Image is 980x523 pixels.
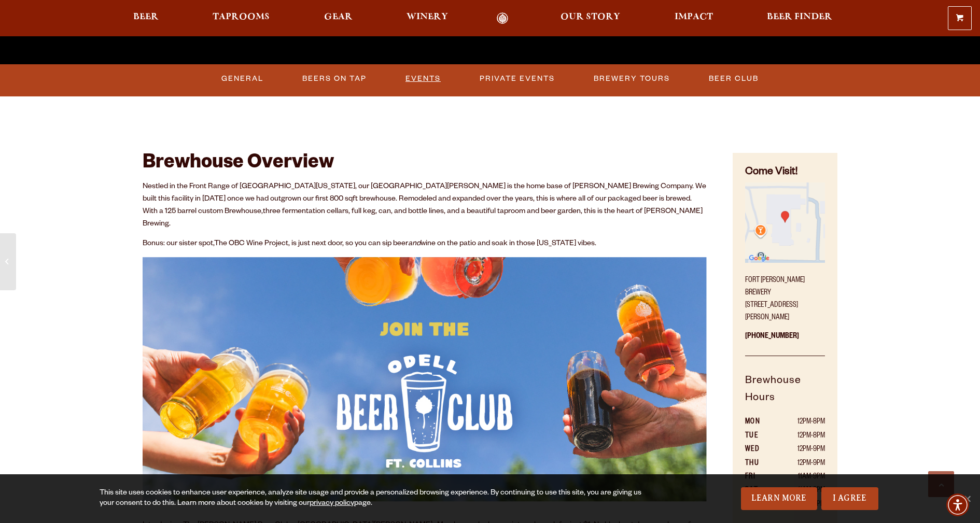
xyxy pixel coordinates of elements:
[407,13,448,21] span: Winery
[774,443,825,457] td: 12PM-9PM
[143,208,703,229] span: three fermentation cellars, full keg, can, and bottle lines, and a beautiful taproom and beer gar...
[741,487,817,510] a: Learn More
[554,12,627,24] a: Our Story
[745,471,774,484] th: FRI
[408,240,421,248] em: and
[946,493,969,516] div: Accessibility Menu
[705,67,763,91] a: Beer Club
[675,13,713,21] span: Impact
[745,457,774,471] th: THU
[217,67,268,91] a: General
[590,67,674,91] a: Brewery Tours
[745,268,825,324] p: Fort [PERSON_NAME] Brewery [STREET_ADDRESS][PERSON_NAME]
[668,12,720,24] a: Impact
[745,258,825,266] a: Find on Google Maps (opens in a new window)
[745,430,774,443] th: TUE
[143,238,707,250] p: Bonus: our sister spot, , is just next door, so you can sip beer wine on the patio and soak in th...
[214,240,288,248] a: The OBC Wine Project
[745,182,825,262] img: Small thumbnail of location on map
[213,13,270,21] span: Taprooms
[143,153,707,176] h2: Brewhouse Overview
[745,324,825,356] p: [PHONE_NUMBER]
[310,500,354,508] a: privacy policy
[774,457,825,471] td: 12PM-9PM
[475,67,559,91] a: Private Events
[100,488,656,509] div: This site uses cookies to enhance user experience, analyze site usage and provide a personalized ...
[774,471,825,484] td: 11AM-9PM
[133,13,159,21] span: Beer
[206,12,276,24] a: Taprooms
[483,12,522,24] a: Odell Home
[745,416,774,429] th: MON
[774,416,825,429] td: 12PM-8PM
[745,165,825,180] h4: Come Visit!
[745,373,825,416] h5: Brewhouse Hours
[317,12,359,24] a: Gear
[561,13,620,21] span: Our Story
[324,13,353,21] span: Gear
[767,13,832,21] span: Beer Finder
[760,12,839,24] a: Beer Finder
[745,443,774,457] th: WED
[298,67,371,91] a: Beers on Tap
[928,471,954,497] a: Scroll to top
[127,12,165,24] a: Beer
[400,12,455,24] a: Winery
[774,430,825,443] td: 12PM-8PM
[401,67,445,91] a: Events
[143,181,707,231] p: Nestled in the Front Range of [GEOGRAPHIC_DATA][US_STATE], our [GEOGRAPHIC_DATA][PERSON_NAME] is ...
[821,487,878,510] a: I Agree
